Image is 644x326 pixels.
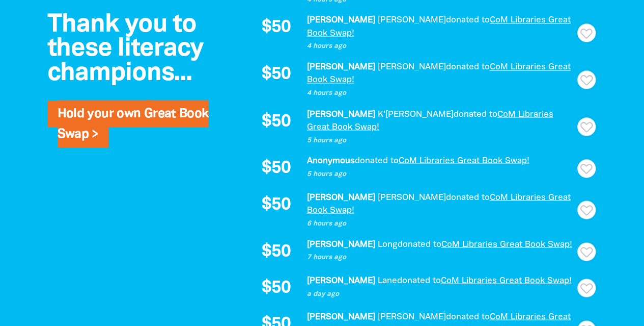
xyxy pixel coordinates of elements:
span: donated to [397,240,441,248]
span: $50 [262,19,291,36]
em: [PERSON_NAME] [306,110,375,118]
span: donated to [397,277,440,284]
span: $50 [262,243,291,260]
p: 7 hours ago [306,252,574,262]
em: [PERSON_NAME] [306,240,375,248]
span: donated to [354,157,398,164]
em: [PERSON_NAME] [306,16,375,24]
span: $50 [262,279,291,296]
span: donated to [445,16,489,24]
a: CoM Libraries Great Book Swap! [440,277,571,284]
em: [PERSON_NAME] [306,193,375,201]
p: 5 hours ago [306,169,574,179]
p: 4 hours ago [306,88,574,98]
em: Lane [377,277,397,284]
em: [PERSON_NAME] [377,313,445,320]
em: K’[PERSON_NAME] [377,110,453,118]
a: CoM Libraries Great Book Swap! [398,157,529,164]
em: [PERSON_NAME] [377,63,445,71]
span: $50 [262,113,291,130]
p: 5 hours ago [306,135,574,145]
em: [PERSON_NAME] [306,313,375,320]
p: 6 hours ago [306,218,574,229]
em: Long [377,240,397,248]
p: a day ago [306,289,574,299]
span: Thank you to these literacy champions... [47,13,204,85]
a: CoM Libraries Great Book Swap! [441,240,572,248]
span: $50 [262,66,291,83]
em: [PERSON_NAME] [306,277,375,284]
span: $50 [262,196,291,213]
span: donated to [453,110,497,118]
em: [PERSON_NAME] [377,193,445,201]
a: Hold your own Great Book Swap > [58,108,209,140]
p: 4 hours ago [306,41,574,52]
span: donated to [445,193,489,201]
span: donated to [445,313,489,320]
em: [PERSON_NAME] [377,16,445,24]
em: Anonymous [306,157,354,164]
a: CoM Libraries Great Book Swap! [306,16,570,37]
span: donated to [445,63,489,71]
em: [PERSON_NAME] [306,63,375,71]
span: $50 [262,159,291,177]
